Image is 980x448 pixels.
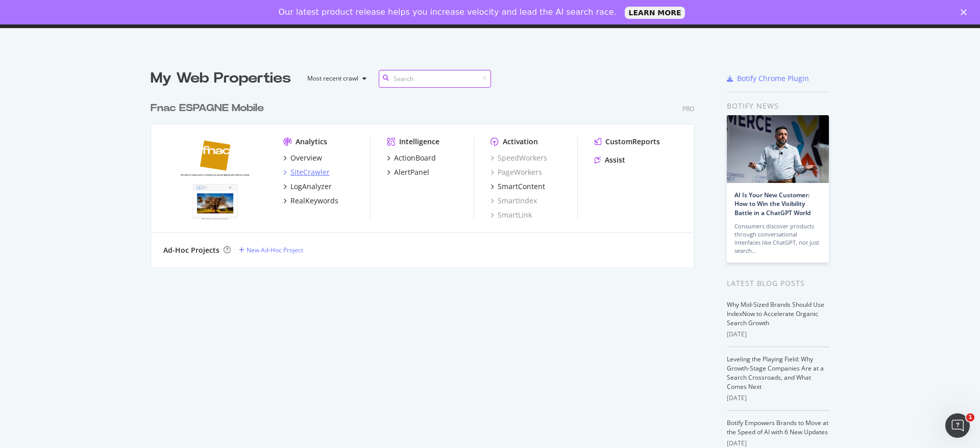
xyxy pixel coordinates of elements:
div: ActionBoard [394,153,436,163]
div: Ad-Hoc Projects [163,245,219,255]
div: [DATE] [727,393,829,403]
div: Our latest product release helps you increase velocity and lead the AI search race. [279,7,617,17]
div: New Ad-Hoc Project [247,246,303,254]
div: [DATE] [727,330,829,339]
div: RealKeywords [290,196,338,206]
a: AI Is Your New Customer: How to Win the Visibility Battle in a ChatGPT World [734,191,811,217]
a: Assist [594,155,625,165]
div: CustomReports [605,137,660,147]
div: Most recent crawl [307,75,358,82]
iframe: Intercom live chat [945,413,970,438]
a: SmartIndex [491,196,537,206]
a: Why Mid-Sized Brands Should Use IndexNow to Accelerate Organic Search Growth [727,300,824,327]
a: AlertPanel [387,167,429,177]
span: 1 [966,413,974,421]
div: Consumers discover products through conversational interfaces like ChatGPT, not just search… [734,222,821,255]
a: Botify Chrome Plugin [727,73,809,84]
a: New Ad-Hoc Project [239,246,303,254]
a: SiteCrawler [283,167,330,177]
button: Most recent crawl [299,70,371,87]
div: My Web Properties [151,68,291,89]
div: Intelligence [399,137,439,147]
div: AlertPanel [394,167,429,177]
a: LogAnalyzer [283,181,332,192]
div: Latest Blog Posts [727,278,829,289]
div: Assist [605,155,625,165]
div: Analytics [296,137,327,147]
a: RealKeywords [283,196,338,206]
input: Search [379,70,491,88]
div: [DATE] [727,439,829,448]
a: SpeedWorkers [491,153,547,163]
div: Close [961,9,971,15]
a: Overview [283,153,322,163]
a: ActionBoard [387,153,436,163]
div: Pro [682,104,694,113]
div: Botify news [727,100,829,112]
img: AI Is Your New Customer: How to Win the Visibility Battle in a ChatGPT World [727,115,829,183]
a: LEARN MORE [625,7,685,19]
a: CustomReports [594,137,660,147]
a: PageWorkers [491,167,542,177]
div: Botify Chrome Plugin [737,73,809,84]
div: Overview [290,153,322,163]
a: Botify Empowers Brands to Move at the Speed of AI with 6 New Updates [727,418,828,436]
a: Leveling the Playing Field: Why Growth-Stage Companies Are at a Search Crossroads, and What Comes... [727,355,824,391]
a: Fnac ESPAGNE Mobile [151,101,268,116]
div: SiteCrawler [290,167,330,177]
a: SmartContent [491,181,545,192]
div: grid [151,89,702,267]
img: fnac.es [163,137,267,219]
div: SmartContent [498,181,545,192]
div: Fnac ESPAGNE Mobile [151,101,264,116]
div: Activation [503,137,538,147]
a: SmartLink [491,210,532,220]
div: LogAnalyzer [290,181,332,192]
